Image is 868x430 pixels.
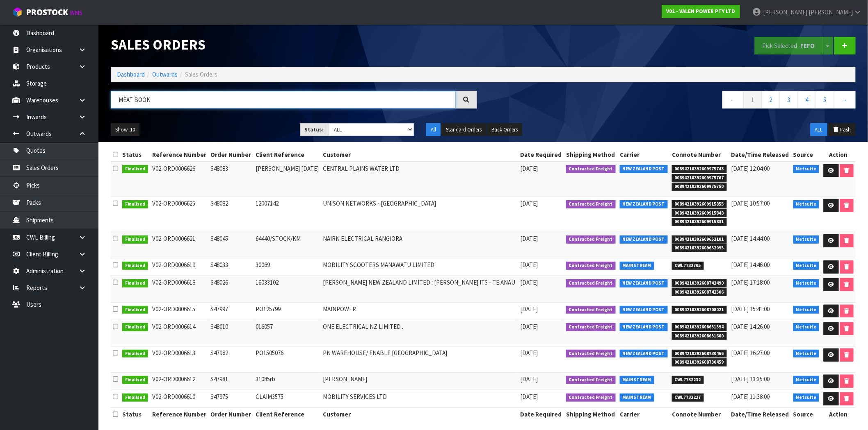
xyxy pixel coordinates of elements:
[672,279,727,287] span: 00894210392608742490
[521,278,538,286] span: [DATE]
[620,235,668,244] span: NEW ZEALAND POST
[672,376,704,384] span: CWL7732232
[208,276,253,302] td: S48026
[816,91,834,109] a: 5
[618,408,670,421] th: Carrier
[793,279,820,287] span: Netsuite
[111,91,456,109] input: Search sales orders
[731,165,770,172] span: [DATE] 12:04:00
[521,235,538,242] span: [DATE]
[801,42,815,50] strong: FEFO
[672,218,727,226] span: 00894210392609915831
[793,394,820,402] span: Netsuite
[208,390,253,408] td: S47975
[566,323,616,331] span: Contracted Freight
[150,302,209,320] td: V02-ORD0006615
[489,91,856,111] nav: Page navigation
[321,232,519,258] td: NAIRN ELECTRICAL RANGIORA
[566,279,616,287] span: Contracted Freight
[152,70,178,78] a: Outwards
[620,376,654,384] span: MAINSTREAM
[521,393,538,401] span: [DATE]
[12,7,23,17] img: cube-alt.png
[208,232,253,258] td: S48045
[254,320,321,346] td: 016057
[521,375,538,383] span: [DATE]
[828,123,856,136] button: Trash
[321,302,519,320] td: MAINPOWER
[321,390,519,408] td: MOBILITY SERVICES LTD
[150,258,209,276] td: V02-ORD0006619
[122,350,148,358] span: Finalised
[729,148,791,161] th: Date/Time Released
[254,276,321,302] td: 16033102
[834,91,856,109] a: →
[620,323,668,331] span: NEW ZEALAND POST
[670,408,729,421] th: Connote Number
[70,9,82,17] small: WMS
[150,346,209,373] td: V02-ORD0006613
[208,258,253,276] td: S48033
[521,305,538,313] span: [DATE]
[321,408,519,421] th: Customer
[150,276,209,302] td: V02-ORD0006618
[254,197,321,232] td: 12007142
[755,37,823,54] button: Pick Selected -FEFO
[722,91,744,109] a: ←
[662,5,740,18] a: V02 - VALEN POWER PTY LTD
[122,323,148,331] span: Finalised
[620,279,668,287] span: NEW ZEALAND POST
[672,200,727,208] span: 00894210392609915855
[672,358,727,367] span: 00894210392608730459
[519,148,564,161] th: Date Required
[672,209,727,217] span: 00894210392609915848
[521,349,538,357] span: [DATE]
[731,278,770,286] span: [DATE] 17:18:00
[564,408,618,421] th: Shipping Method
[672,165,727,173] span: 00894210392609975743
[566,235,616,244] span: Contracted Freight
[791,148,822,161] th: Source
[120,148,150,161] th: Status
[620,165,668,173] span: NEW ZEALAND POST
[208,302,253,320] td: S47997
[111,37,477,52] h1: Sales Orders
[122,262,148,270] span: Finalised
[254,408,321,421] th: Client Reference
[208,408,253,421] th: Order Number
[793,323,820,331] span: Netsuite
[798,91,816,109] a: 4
[122,200,148,208] span: Finalised
[620,350,668,358] span: NEW ZEALAND POST
[672,235,727,244] span: 00894210392609652101
[793,350,820,358] span: Netsuite
[672,174,727,182] span: 00894210392609975767
[566,200,616,208] span: Contracted Freight
[793,200,820,208] span: Netsuite
[150,320,209,346] td: V02-ORD0006614
[321,373,519,390] td: [PERSON_NAME]
[566,350,616,358] span: Contracted Freight
[150,373,209,390] td: V02-ORD0006612
[487,123,522,136] button: Back Orders
[208,346,253,373] td: S47982
[122,165,148,173] span: Finalised
[150,408,209,421] th: Reference Number
[321,276,519,302] td: [PERSON_NAME] NEW ZEALAND LIMITED : [PERSON_NAME] ITS - TE ANAU
[111,123,139,136] button: Show: 10
[321,162,519,197] td: CENTRAL PLAINS WATER LTD
[185,70,217,78] span: Sales Orders
[150,148,209,161] th: Reference Number
[811,123,827,136] button: ALL
[620,200,668,208] span: NEW ZEALAND POST
[441,123,486,136] button: Standard Orders
[564,148,618,161] th: Shipping Method
[122,376,148,384] span: Finalised
[321,148,519,161] th: Customer
[620,262,654,270] span: MAINSTREAM
[150,197,209,232] td: V02-ORD0006625
[620,394,654,402] span: MAINSTREAM
[321,258,519,276] td: MOBILITY SCOOTERS MANAWATU LIMITED
[793,306,820,314] span: Netsuite
[208,197,253,232] td: S48082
